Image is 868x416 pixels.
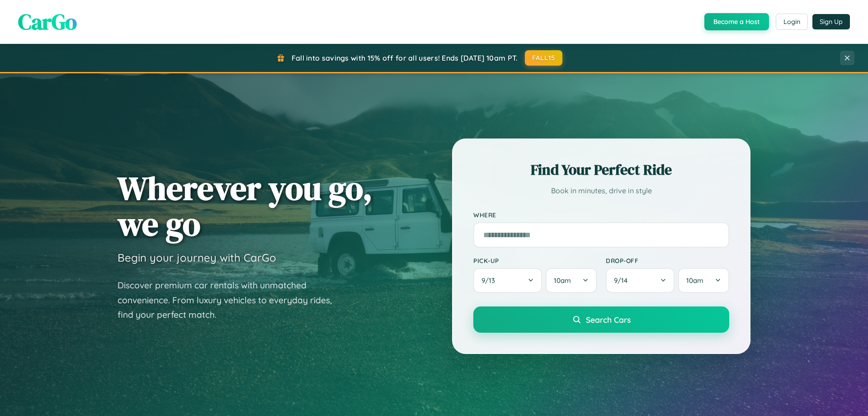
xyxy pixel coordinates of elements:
[473,160,729,180] h2: Find Your Perfect Ride
[473,268,542,293] button: 9/13
[686,276,703,285] span: 10am
[546,268,597,293] button: 10am
[473,306,729,333] button: Search Cars
[525,50,563,66] button: FALL15
[473,211,729,219] label: Where
[586,315,631,325] span: Search Cars
[812,14,850,29] button: Sign Up
[118,251,276,264] h3: Begin your journey with CarGo
[473,184,729,197] p: Book in minutes, drive in style
[614,276,632,285] span: 9 / 14
[292,53,518,62] span: Fall into savings with 15% off for all users! Ends [DATE] 10am PT.
[704,13,769,30] button: Become a Host
[18,7,77,37] span: CarGo
[554,276,571,285] span: 10am
[678,268,729,293] button: 10am
[776,14,808,30] button: Login
[118,170,373,242] h1: Wherever you go, we go
[606,268,675,293] button: 9/14
[473,257,597,264] label: Pick-up
[606,257,729,264] label: Drop-off
[481,276,500,285] span: 9 / 13
[118,278,344,322] p: Discover premium car rentals with unmatched convenience. From luxury vehicles to everyday rides, ...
